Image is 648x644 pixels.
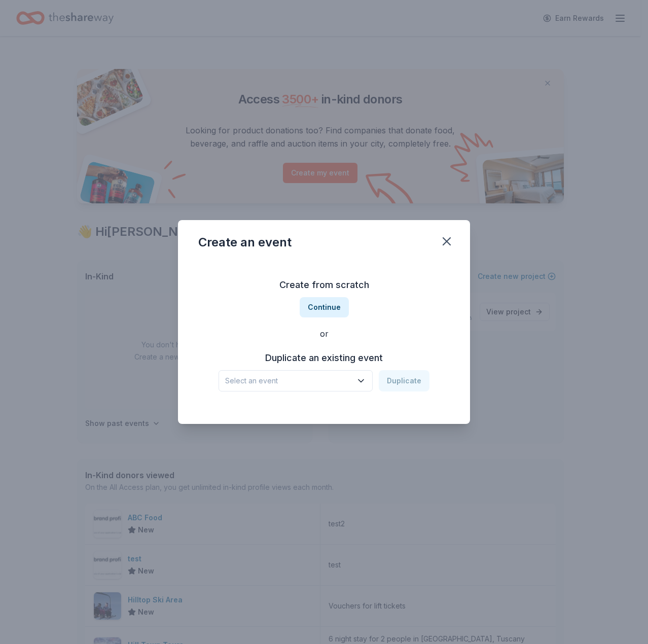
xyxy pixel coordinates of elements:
span: Select an event [225,375,352,387]
button: Select an event [219,370,373,391]
button: Continue [300,297,349,317]
div: or [198,328,450,340]
h3: Duplicate an existing event [219,350,429,366]
div: Create an event [198,234,292,251]
h3: Create from scratch [198,277,450,293]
